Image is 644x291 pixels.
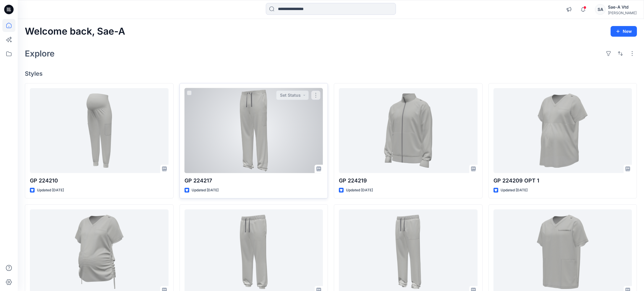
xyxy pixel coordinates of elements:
a: GP 224217 [185,88,323,173]
h2: Welcome back, Sae-A [25,26,125,37]
p: Updated [DATE] [501,187,528,193]
div: SA [595,4,606,15]
p: GP 224217 [185,177,323,185]
h4: Styles [25,70,637,77]
h2: Explore [25,49,55,58]
p: GP 224219 [339,177,478,185]
p: GP 224209 OPT 1 [493,177,632,185]
a: GP 224219 [339,88,478,173]
div: [PERSON_NAME] [608,11,637,15]
button: New [611,26,637,37]
div: Sae-A Vtd [608,4,637,11]
p: GP 224210 [30,177,169,185]
p: Updated [DATE] [346,187,373,193]
p: Updated [DATE] [37,187,64,193]
p: Updated [DATE] [192,187,219,193]
a: GP 224209 OPT 1 [493,88,632,173]
a: GP 224210 [30,88,169,173]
